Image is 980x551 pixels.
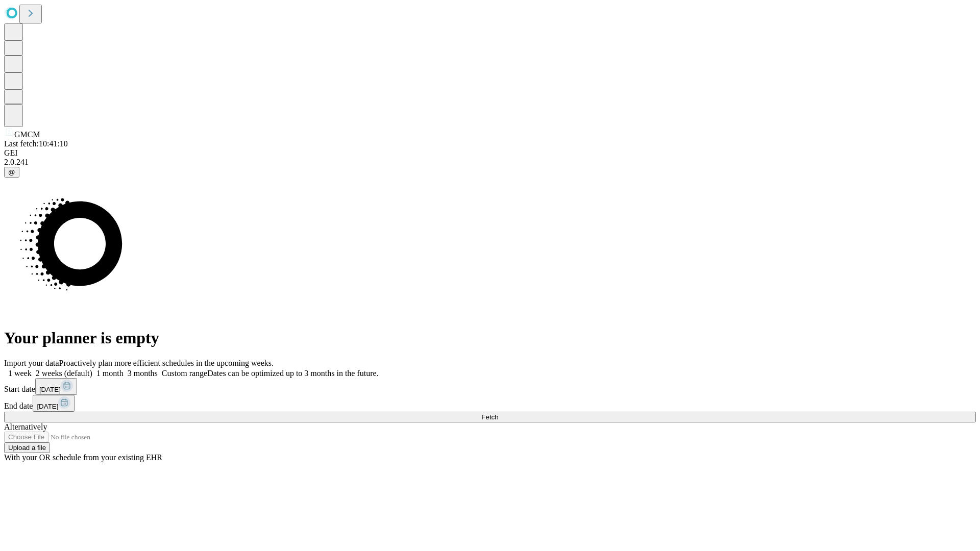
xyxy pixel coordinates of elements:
[96,369,124,378] span: 1 month
[4,158,976,167] div: 2.0.241
[481,413,498,421] span: Fetch
[4,442,50,453] button: Upload a file
[59,359,274,367] span: Proactively plan more efficient schedules in the upcoming weeks.
[8,369,32,378] span: 1 week
[39,386,61,393] span: [DATE]
[14,130,40,139] span: GMCM
[4,453,162,462] span: With your OR schedule from your existing EHR
[4,378,976,395] div: Start date
[207,369,378,378] span: Dates can be optimized up to 3 months in the future.
[162,369,207,378] span: Custom range
[4,167,19,178] button: @
[8,168,15,176] span: @
[4,412,976,422] button: Fetch
[37,403,58,410] span: [DATE]
[4,359,59,367] span: Import your data
[4,148,976,158] div: GEI
[4,422,47,431] span: Alternatively
[4,395,976,412] div: End date
[4,139,68,148] span: Last fetch: 10:41:10
[35,378,77,395] button: [DATE]
[4,329,976,347] h1: Your planner is empty
[36,369,92,378] span: 2 weeks (default)
[33,395,75,412] button: [DATE]
[128,369,158,378] span: 3 months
